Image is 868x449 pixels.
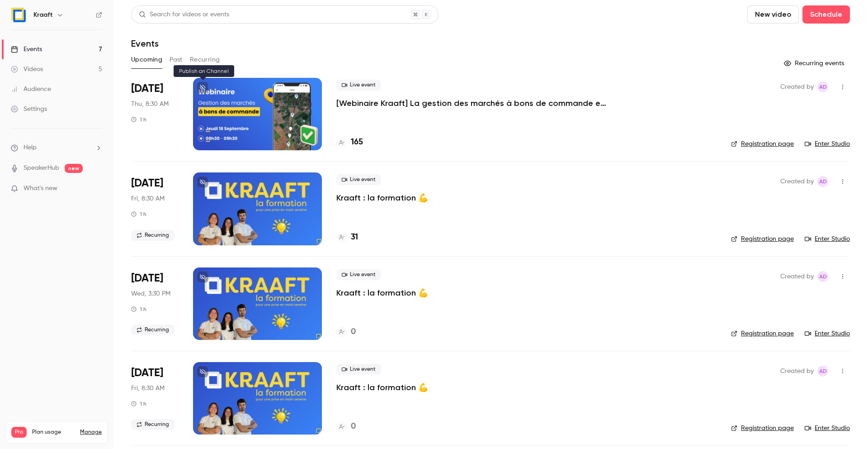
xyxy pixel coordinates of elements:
div: Sep 19 Fri, 8:30 AM (Europe/Paris) [131,172,179,245]
a: [Webinaire Kraaft] La gestion des marchés à bons de commande et des petites interventions [336,98,608,109]
span: Recurring [131,230,175,241]
span: Created by [780,81,814,92]
span: Alice de Guyenro [817,176,828,187]
span: Live event [336,174,381,185]
span: Fri, 8:30 AM [131,384,165,393]
span: Alice de Guyenro [817,366,828,377]
a: Registration page [731,424,794,433]
span: Wed, 3:30 PM [131,289,170,298]
a: Registration page [731,329,794,338]
a: Registration page [731,139,794,148]
h4: 165 [351,136,363,148]
button: Upcoming [131,53,162,67]
button: Recurring events [780,56,850,71]
span: Created by [780,176,814,187]
li: help-dropdown-opener [11,143,102,153]
img: Kraaft [11,8,26,22]
a: SpeakerHub [24,163,59,173]
iframe: Noticeable Trigger [91,185,102,193]
button: Past [170,53,183,67]
a: 31 [336,231,358,244]
span: new [65,164,83,173]
a: Kraaft : la formation 💪 [336,192,428,203]
span: Live event [336,80,381,91]
h4: 31 [351,231,358,244]
div: Oct 17 Fri, 8:30 AM (Europe/Paris) [131,362,179,435]
span: [DATE] [131,176,163,191]
span: [DATE] [131,271,163,286]
div: Sep 18 Thu, 8:30 AM (Europe/Paris) [131,78,179,150]
h1: Events [131,38,159,49]
h4: 0 [351,420,356,433]
a: Enter Studio [805,424,850,433]
div: Audience [11,85,51,94]
span: [DATE] [131,81,163,96]
a: Kraaft : la formation 💪 [336,382,428,393]
div: Events [11,45,42,54]
span: Pro [11,427,27,438]
span: What's new [24,184,57,193]
span: Ad [819,81,827,92]
div: 1 h [131,306,146,313]
a: Enter Studio [805,329,850,338]
span: Ad [819,176,827,187]
span: Live event [336,364,381,375]
div: 1 h [131,400,146,407]
a: Registration page [731,234,794,244]
button: Schedule [802,5,850,24]
a: 0 [336,420,356,433]
span: Live event [336,269,381,280]
span: Alice de Guyenro [817,81,828,92]
span: [DATE] [131,366,163,380]
a: Enter Studio [805,234,850,244]
span: Fri, 8:30 AM [131,194,165,203]
a: 165 [336,136,363,148]
span: Created by [780,271,814,282]
h6: Kraaft [33,10,53,19]
div: Settings [11,105,47,114]
a: Kraaft : la formation 💪 [336,287,428,298]
span: Thu, 8:30 AM [131,100,169,109]
a: 0 [336,326,356,338]
button: New video [747,5,799,24]
span: Created by [780,366,814,377]
span: Help [24,143,37,153]
span: Ad [819,366,827,377]
a: Manage [80,429,102,436]
div: 1 h [131,210,146,218]
div: Search for videos or events [139,10,229,19]
a: Enter Studio [805,139,850,148]
h4: 0 [351,326,356,338]
span: Recurring [131,325,175,335]
div: 1 h [131,116,146,123]
span: Recurring [131,419,175,430]
span: Alice de Guyenro [817,271,828,282]
div: Oct 1 Wed, 3:30 PM (Europe/Paris) [131,267,179,340]
span: Ad [819,271,827,282]
div: Videos [11,65,43,74]
span: Plan usage [32,429,75,436]
button: Recurring [190,53,220,67]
